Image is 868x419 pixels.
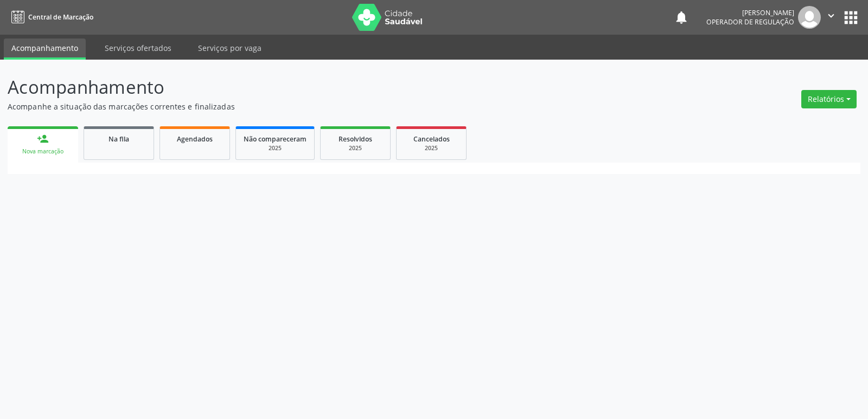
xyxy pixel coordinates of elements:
[674,10,689,25] button: notifications
[825,10,837,22] i: 
[8,74,604,101] p: Acompanhamento
[4,38,86,60] a: Acompanhamento
[801,90,857,108] button: Relatórios
[798,6,821,29] img: img
[97,38,179,57] a: Serviços ofertados
[244,134,307,144] span: Não compareceram
[244,144,307,152] div: 2025
[108,134,129,144] span: Na fila
[177,134,213,144] span: Agendados
[339,134,372,144] span: Resolvidos
[404,144,458,152] div: 2025
[413,134,450,144] span: Cancelados
[841,8,860,27] button: apps
[37,133,49,145] div: person_add
[8,8,93,26] a: Central de Marcação
[706,17,794,27] span: Operador de regulação
[28,12,93,22] span: Central de Marcação
[8,101,604,112] p: Acompanhe a situação das marcações correntes e finalizadas
[190,38,269,57] a: Serviços por vaga
[15,147,71,156] div: Nova marcação
[328,144,382,152] div: 2025
[821,6,841,29] button: 
[706,8,794,17] div: [PERSON_NAME]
